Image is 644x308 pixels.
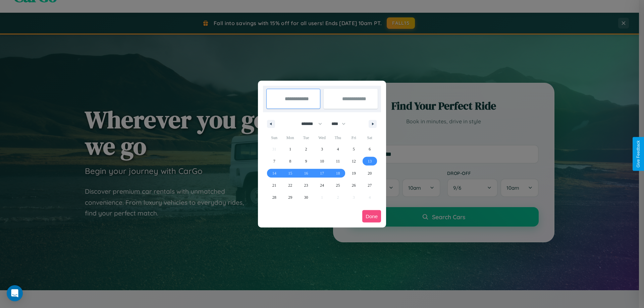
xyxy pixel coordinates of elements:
[336,155,340,167] span: 11
[304,191,308,203] span: 30
[330,179,346,191] button: 25
[362,210,381,223] button: Done
[320,179,324,191] span: 24
[304,179,308,191] span: 23
[7,285,23,301] div: Open Intercom Messenger
[288,191,292,203] span: 29
[298,132,314,143] span: Tue
[304,167,308,179] span: 16
[346,132,362,143] span: Fri
[362,143,378,155] button: 6
[314,143,330,155] button: 3
[282,167,298,179] button: 15
[273,155,275,167] span: 7
[272,167,276,179] span: 14
[330,167,346,179] button: 18
[362,155,378,167] button: 13
[330,155,346,167] button: 11
[346,179,362,191] button: 26
[321,143,323,155] span: 3
[266,132,282,143] span: Sun
[362,132,378,143] span: Sat
[330,143,346,155] button: 4
[369,143,371,155] span: 6
[298,167,314,179] button: 16
[288,167,292,179] span: 15
[346,143,362,155] button: 5
[298,179,314,191] button: 23
[320,155,324,167] span: 10
[266,179,282,191] button: 21
[266,167,282,179] button: 14
[266,191,282,203] button: 28
[289,155,291,167] span: 8
[298,191,314,203] button: 30
[368,155,372,167] span: 13
[282,143,298,155] button: 1
[346,155,362,167] button: 12
[362,167,378,179] button: 20
[336,179,340,191] span: 25
[272,191,276,203] span: 28
[320,167,324,179] span: 17
[266,155,282,167] button: 7
[314,167,330,179] button: 17
[289,143,291,155] span: 1
[282,179,298,191] button: 22
[272,179,276,191] span: 21
[346,167,362,179] button: 19
[362,179,378,191] button: 27
[336,167,340,179] span: 18
[330,132,346,143] span: Thu
[352,167,356,179] span: 19
[337,143,339,155] span: 4
[282,132,298,143] span: Mon
[314,179,330,191] button: 24
[636,140,641,168] div: Give Feedback
[352,155,356,167] span: 12
[314,155,330,167] button: 10
[368,167,372,179] span: 20
[305,155,307,167] span: 9
[368,179,372,191] span: 27
[298,143,314,155] button: 2
[305,143,307,155] span: 2
[298,155,314,167] button: 9
[282,155,298,167] button: 8
[282,191,298,203] button: 29
[288,179,292,191] span: 22
[353,143,355,155] span: 5
[352,179,356,191] span: 26
[314,132,330,143] span: Wed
